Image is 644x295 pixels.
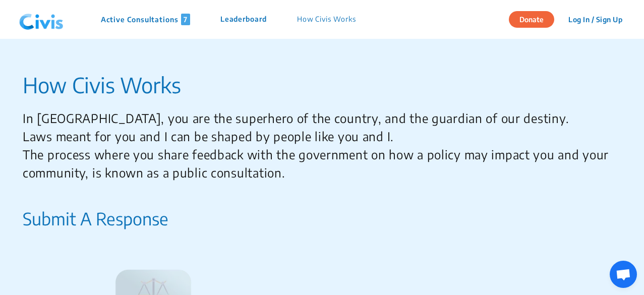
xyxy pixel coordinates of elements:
p: How Civis Works [297,14,356,25]
p: Leaderboard [220,14,267,25]
a: Open chat [610,261,637,288]
p: Submit A Response [23,206,168,231]
button: Log In / Sign Up [562,12,629,27]
p: How Civis Works [23,69,614,101]
p: Active Consultations [101,14,190,25]
a: Donate [509,14,562,24]
span: 7 [181,14,190,25]
button: Donate [509,11,554,28]
p: In [GEOGRAPHIC_DATA], you are the superhero of the country, and the guardian of our destiny. Laws... [23,109,614,182]
img: navlogo.png [15,5,68,35]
